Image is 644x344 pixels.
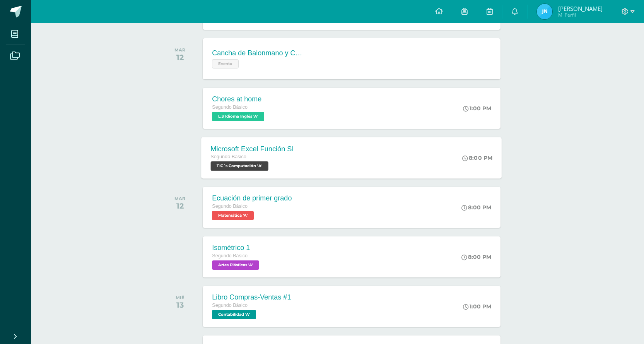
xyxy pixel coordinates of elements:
[212,194,292,202] div: Ecuación de primer grado
[212,253,248,258] span: Segundo Básico
[212,293,291,301] div: Libro Compras-Ventas #1
[212,260,259,270] span: Artes Plásticas 'A'
[212,204,248,209] span: Segundo Básico
[212,59,239,68] span: Evento
[211,145,294,153] div: Microsoft Excel Función SI
[176,300,184,310] div: 13
[463,303,491,310] div: 1:00 PM
[212,112,264,121] span: L.3 Idioma Inglés 'A'
[461,253,491,260] div: 8:00 PM
[174,201,185,211] div: 12
[174,47,185,53] div: MAR
[174,53,185,62] div: 12
[212,310,256,319] span: Contabilidad 'A'
[537,4,552,19] img: 879b4226cacfd33fa4a786df38498b4b.png
[212,49,305,57] div: Cancha de Balonmano y Contenido
[558,12,603,18] span: Mi Perfil
[463,105,491,112] div: 1:00 PM
[463,154,493,161] div: 8:00 PM
[211,161,268,171] span: TIC´s Computación 'A'
[558,5,603,12] span: [PERSON_NAME]
[212,303,248,308] span: Segundo Básico
[212,104,248,110] span: Segundo Básico
[461,204,491,211] div: 8:00 PM
[174,196,185,201] div: MAR
[211,154,247,159] span: Segundo Básico
[212,95,266,103] div: Chores at home
[176,295,184,300] div: MIÉ
[212,244,261,252] div: Isométrico 1
[212,211,254,220] span: Matemática 'A'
